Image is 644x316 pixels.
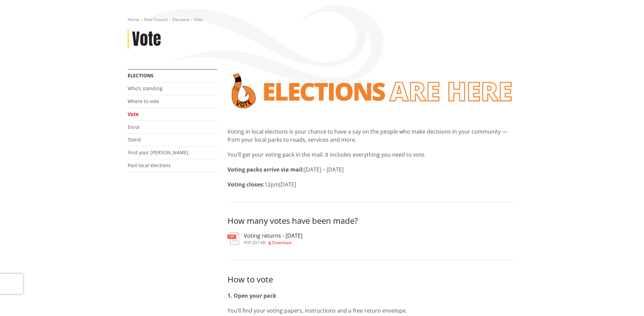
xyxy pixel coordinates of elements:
[128,136,141,143] a: Stand
[128,85,163,92] a: Who's standing
[194,17,203,22] span: Vote
[128,111,139,117] a: Vote
[244,241,302,245] div: ,
[227,216,517,226] h3: How many votes have been made?
[128,72,153,79] a: Elections
[227,127,517,144] p: Voting in local elections is your chance to have a say on the people who make decisions in your c...
[264,181,296,188] span: 12pm[DATE]
[172,17,189,22] a: Elections
[227,307,407,314] span: You’ll find your voting papers, instructions and a free return envelope.
[128,149,188,156] a: Find your [PERSON_NAME]
[128,98,159,104] a: Where to vote
[252,240,265,245] span: 207 KB
[227,233,239,244] img: document-pdf.svg
[128,162,171,169] a: Past local elections
[227,233,302,245] a: Voting returns - [DATE] pdf,207 KB Download
[227,165,517,174] p: [DATE] – [DATE]
[244,233,302,239] h3: Voting returns - [DATE]
[227,151,517,159] p: You’ll get your voting pack in the mail. It includes everything you need to vote.
[613,288,637,312] iframe: Messenger Launcher
[132,29,161,49] h1: Vote
[227,181,264,188] strong: Voting closes:
[227,69,517,113] img: Vote banner transparent
[128,17,139,22] a: Home
[227,166,304,173] strong: Voting packs arrive via mail:
[227,292,276,299] strong: 1. Open your pack
[227,274,517,285] h3: How to vote
[272,240,291,245] span: Download
[144,17,168,22] a: Your Council
[128,124,140,130] a: Enrol
[128,17,517,23] nav: breadcrumb
[244,240,251,245] span: pdf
